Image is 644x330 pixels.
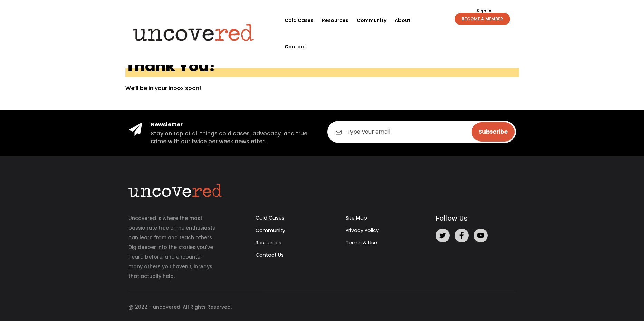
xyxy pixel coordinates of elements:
a: Resources [256,239,281,246]
h4: Newsletter [151,121,317,128]
div: @ 2022 - uncovered. All Rights Reserved. [128,292,516,310]
input: Type your email [327,121,516,143]
a: Community [256,227,285,234]
a: Community [357,7,386,33]
a: Site Map [346,214,367,221]
a: Contact [285,33,306,60]
img: Uncovered logo [127,19,260,46]
a: Resources [322,7,348,33]
a: About [395,7,411,33]
a: Sign In [473,9,495,13]
a: Terms & Use [346,239,377,246]
a: Contact Us [256,252,284,259]
a: Cold Cases [285,7,314,33]
h1: Thank You! [125,58,519,77]
input: Subscribe [472,122,515,142]
p: Uncovered is where the most passionate true crime enthusiasts can learn from and teach others. Di... [128,213,218,281]
h5: Follow Us [436,213,516,223]
h5: Stay on top of all things cold cases, advocacy, and true crime with our twice per week newsletter. [151,130,317,145]
a: Cold Cases [256,214,285,221]
a: Privacy Policy [346,227,379,234]
p: We’ll be in your inbox soon! [125,84,519,93]
a: BECOME A MEMBER [455,13,510,25]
